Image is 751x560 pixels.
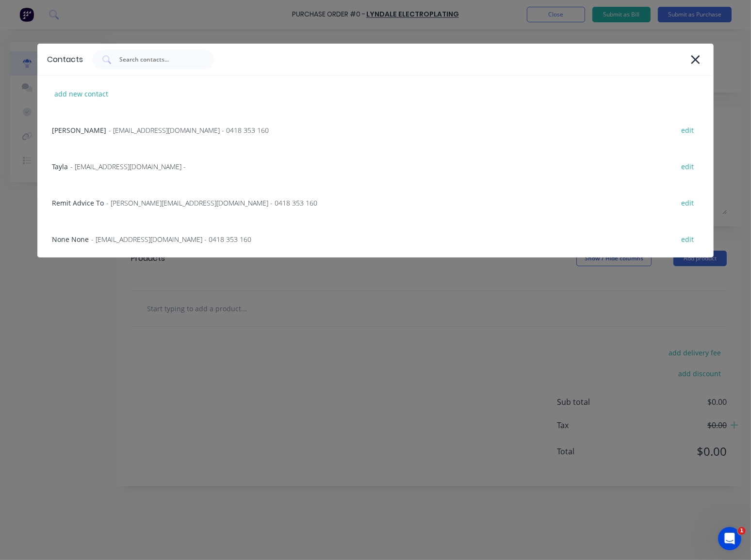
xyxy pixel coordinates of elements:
div: [PERSON_NAME] [37,112,713,148]
iframe: Intercom live chat [718,527,741,550]
span: 1 [738,527,746,535]
div: edit [677,195,699,210]
div: edit [677,232,699,247]
input: Search contacts... [118,55,199,64]
span: - [EMAIL_ADDRESS][DOMAIN_NAME] - 0418 353 160 [91,234,251,244]
span: - [EMAIL_ADDRESS][DOMAIN_NAME] - 0418 353 160 [109,125,269,135]
div: Remit Advice To [37,185,713,221]
div: edit [677,123,699,138]
div: None None [37,221,713,257]
span: - [PERSON_NAME][EMAIL_ADDRESS][DOMAIN_NAME] - 0418 353 160 [106,198,317,208]
span: - [EMAIL_ADDRESS][DOMAIN_NAME] - [70,161,186,172]
div: edit [677,159,699,174]
div: Contacts [47,54,83,65]
div: Tayla [37,148,713,185]
div: add new contact [49,86,113,101]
